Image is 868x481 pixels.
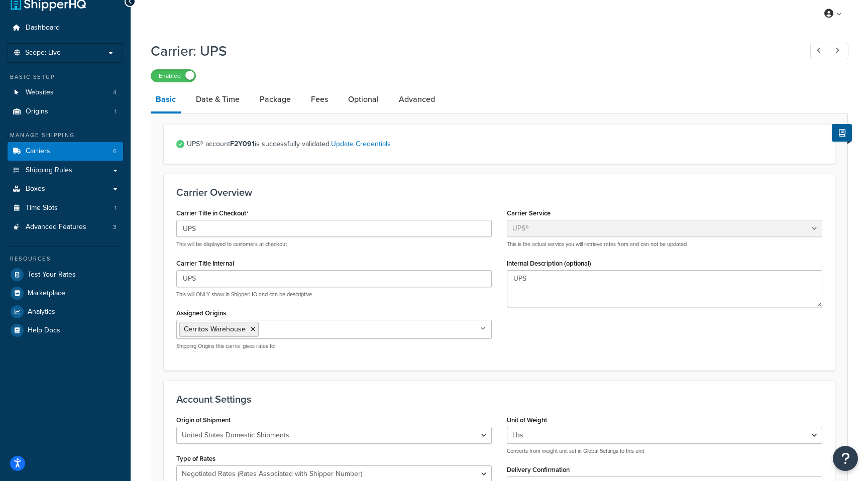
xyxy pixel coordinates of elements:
span: 3 [113,223,117,231]
span: Test Your Rates [28,271,76,279]
span: Carriers [26,147,50,156]
span: UPS® account is successfully validated. [187,137,822,151]
span: Time Slots [26,204,58,212]
a: Websites4 [8,83,123,102]
a: Dashboard [8,19,123,37]
a: Shipping Rules [8,161,123,180]
a: Analytics [8,303,123,321]
p: This will ONLY show in ShipperHQ and can be descriptive [176,291,492,298]
span: Marketplace [28,289,65,298]
a: Optional [343,87,384,111]
li: Advanced Features [8,218,123,236]
a: Update Credentials [331,139,391,149]
a: Test Your Rates [8,266,123,284]
button: Show Help Docs [832,124,852,142]
h1: Carrier: UPS [151,41,792,61]
span: Origins [26,107,48,116]
span: Shipping Rules [26,166,72,175]
h3: Account Settings [176,394,822,405]
span: 4 [113,88,117,97]
span: Help Docs [28,326,60,335]
label: Carrier Service [507,209,551,217]
a: Carriers6 [8,142,123,161]
label: Carrier Title in Checkout [176,209,249,217]
span: 1 [115,107,117,116]
div: Manage Shipping [8,131,123,140]
a: Next Record [829,43,848,59]
label: Enabled [151,70,195,82]
span: 1 [115,204,117,212]
a: Marketplace [8,284,123,302]
a: Fees [306,87,333,111]
strong: F2Y091 [230,139,255,149]
a: Advanced Features3 [8,218,123,236]
a: Package [255,87,296,111]
label: Internal Description (optional) [507,260,591,267]
label: Delivery Confirmation [507,466,570,473]
a: Date & Time [191,87,245,111]
span: Analytics [28,308,55,316]
a: Basic [151,87,181,113]
li: Websites [8,83,123,102]
span: Websites [26,88,54,97]
p: Shipping Origins this carrier gives rates for [176,342,492,350]
li: Time Slots [8,199,123,217]
label: Assigned Origins [176,309,226,317]
a: Boxes [8,180,123,198]
p: This will be displayed to customers at checkout [176,240,492,248]
li: Origins [8,102,123,121]
li: Carriers [8,142,123,161]
span: 6 [113,147,117,156]
p: Converts from weight unit set in Global Settings to this unit [507,447,822,455]
h3: Carrier Overview [176,187,822,198]
span: Scope: Live [25,49,61,57]
label: Unit of Weight [507,416,547,424]
p: This is the actual service you will retrieve rates from and can not be updated [507,240,822,248]
a: Help Docs [8,321,123,339]
span: Dashboard [26,24,60,32]
span: Advanced Features [26,223,86,231]
label: Origin of Shipment [176,416,231,424]
label: Carrier Title Internal [176,260,234,267]
textarea: UPS [507,270,822,307]
a: Time Slots1 [8,199,123,217]
label: Type of Rates [176,455,215,462]
div: Resources [8,255,123,263]
a: Previous Record [810,43,830,59]
a: Advanced [394,87,440,111]
span: Cerritos Warehouse [184,324,246,334]
div: Basic Setup [8,73,123,81]
button: Open Resource Center [833,446,858,471]
span: Boxes [26,185,45,193]
a: Origins1 [8,102,123,121]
